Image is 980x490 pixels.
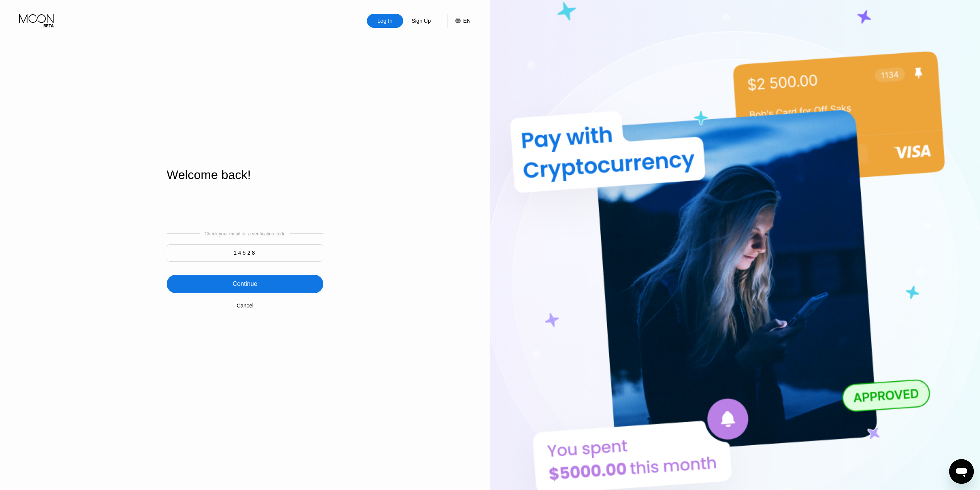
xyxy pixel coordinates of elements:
[367,14,403,28] div: Log In
[233,280,257,288] div: Continue
[463,18,471,24] div: EN
[237,302,253,309] div: Cancel
[167,168,323,182] div: Welcome back!
[204,231,286,237] div: Check your email for a verification code
[167,244,323,262] input: 000000
[411,17,432,25] div: Sign Up
[403,14,439,28] div: Sign Up
[949,459,974,484] iframe: 启动消息传送窗口的按钮
[377,17,393,25] div: Log In
[447,14,471,28] div: EN
[167,275,323,293] div: Continue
